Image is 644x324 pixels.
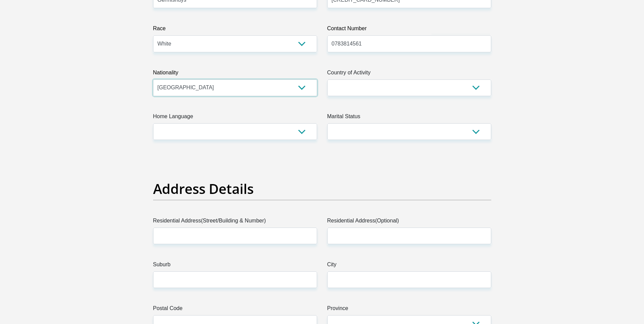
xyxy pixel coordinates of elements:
[327,24,491,35] label: Contact Number
[327,69,491,79] label: Country of Activity
[153,304,317,315] label: Postal Code
[153,228,317,244] input: Valid residential address
[153,24,317,35] label: Race
[327,35,491,52] input: Contact Number
[327,228,491,244] input: Address line 2 (Optional)
[153,271,317,288] input: Suburb
[153,69,317,79] label: Nationality
[153,112,317,123] label: Home Language
[153,181,491,197] h2: Address Details
[327,304,491,315] label: Province
[327,271,491,288] input: City
[327,217,491,228] label: Residential Address(Optional)
[327,260,491,271] label: City
[153,217,317,228] label: Residential Address(Street/Building & Number)
[327,112,491,123] label: Marital Status
[153,260,317,271] label: Suburb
